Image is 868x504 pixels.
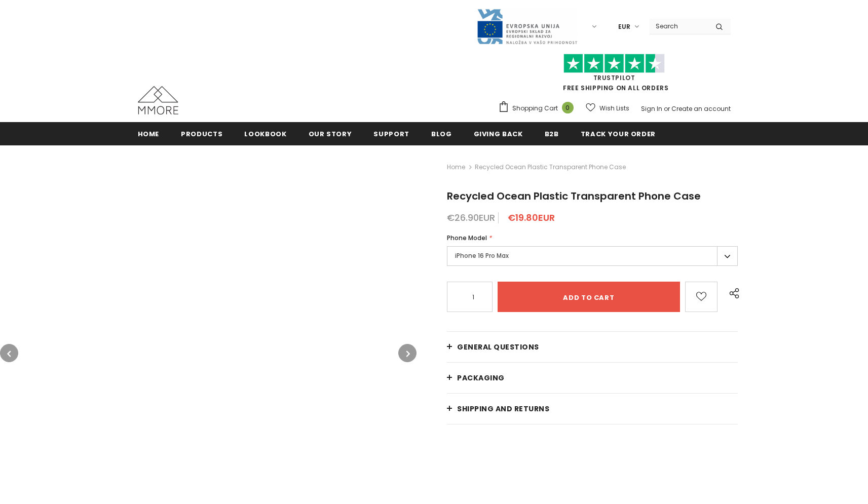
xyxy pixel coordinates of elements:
a: B2B [545,122,559,145]
span: Track your order [581,129,656,139]
span: General Questions [457,342,539,352]
a: Track your order [581,122,656,145]
a: support [373,122,409,145]
span: FREE SHIPPING ON ALL ORDERS [498,58,731,92]
img: Trust Pilot Stars [563,54,665,73]
label: iPhone 16 Pro Max [447,246,738,266]
span: B2B [545,129,559,139]
a: Wish Lists [586,99,629,117]
span: Wish Lists [599,103,629,113]
span: 0 [562,102,574,113]
span: Shipping and returns [457,404,549,414]
span: Recycled Ocean Plastic Transparent Phone Case [475,161,626,173]
a: Our Story [309,122,352,145]
span: PACKAGING [457,373,505,383]
span: Blog [431,129,452,139]
span: Products [181,129,222,139]
a: General Questions [447,332,738,362]
span: €19.80EUR [508,211,555,224]
span: Our Story [309,129,352,139]
a: Sign In [641,104,662,113]
span: Giving back [474,129,523,139]
span: Recycled Ocean Plastic Transparent Phone Case [447,189,701,203]
a: Home [138,122,160,145]
span: Shopping Cart [512,103,558,113]
a: Home [447,161,465,173]
img: MMORE Cases [138,86,178,114]
a: Trustpilot [593,73,635,82]
a: Products [181,122,222,145]
a: Lookbook [244,122,286,145]
span: support [373,129,409,139]
span: Phone Model [447,234,487,242]
input: Search Site [650,19,708,33]
span: Home [138,129,160,139]
a: Shopping Cart 0 [498,101,579,116]
span: €26.90EUR [447,211,495,224]
a: Create an account [671,104,731,113]
a: Giving back [474,122,523,145]
span: Lookbook [244,129,286,139]
a: Shipping and returns [447,394,738,424]
a: PACKAGING [447,363,738,393]
a: Javni Razpis [476,22,578,30]
span: or [664,104,670,113]
img: Javni Razpis [476,8,578,45]
input: Add to cart [498,282,680,312]
span: EUR [618,22,630,32]
a: Blog [431,122,452,145]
